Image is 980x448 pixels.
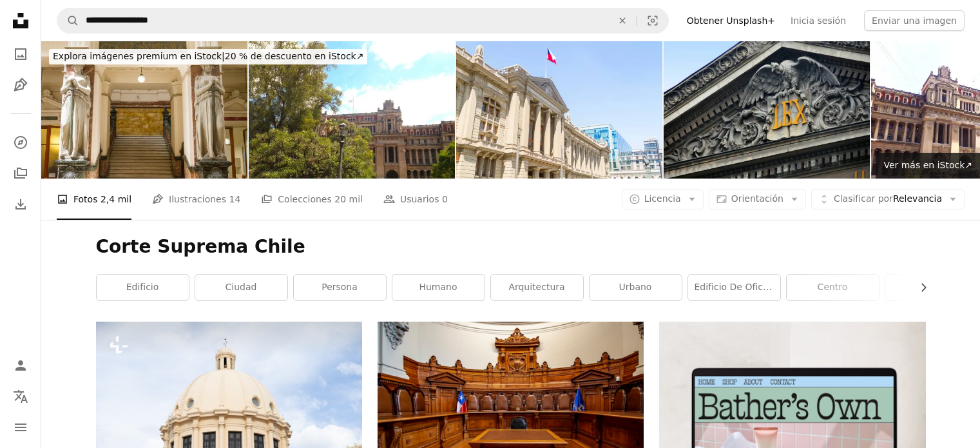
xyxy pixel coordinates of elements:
[41,41,247,179] img: Palacio de Justicia de Chile
[637,8,668,33] button: Búsqueda visual
[442,192,448,206] span: 0
[644,193,681,204] span: Licencia
[229,192,240,206] span: 14
[491,275,583,300] a: arquitectura
[8,414,34,440] button: Menú
[392,275,485,300] a: Humano
[334,192,363,206] span: 20 mil
[97,275,189,300] a: edificio
[8,72,34,98] a: Ilustraciones
[249,41,455,179] img: The Palace of Justice of the Argentine Nation. The seat of the Supreme Court.
[622,189,704,209] button: Licencia
[96,235,926,258] h1: Corte Suprema Chile
[378,404,644,416] a: una sala de audiencias con un gran banco de madera
[261,179,363,220] a: Colecciones 20 mil
[787,275,879,300] a: centro
[912,275,926,300] button: desplazar lista a la derecha
[664,41,870,179] img: Corte Suprema de Chile - frontón con la palabra latina para "Ley", "Lex" - tribunales de justicia...
[834,193,893,204] span: Clasificar por
[885,275,977,300] a: paisaje
[41,41,375,72] a: Explora imágenes premium en iStock|20 % de descuento en iStock↗
[57,8,79,33] button: Buscar en Unsplash
[195,275,287,300] a: ciudad
[876,153,980,179] a: Ver más en iStock↗
[53,51,225,61] span: Explora imágenes premium en iStock |
[57,8,669,34] form: Encuentra imágenes en todo el sitio
[96,404,362,416] a: Un gran edificio con un reloj en la parte superior
[883,160,972,170] span: Ver más en iStock ↗
[811,189,965,209] button: Clasificar porRelevancia
[8,161,34,186] a: Colecciones
[383,179,448,220] a: Usuarios 0
[8,353,34,378] a: Iniciar sesión / Registrarse
[456,41,662,179] img: Palacio de Justicia de Chile
[608,8,637,33] button: Borrar
[783,10,854,31] a: Inicia sesión
[8,41,34,67] a: Fotos
[731,193,783,204] span: Orientación
[8,130,34,155] a: Explorar
[590,275,682,300] a: urbano
[688,275,780,300] a: Edificio de oficina
[709,189,806,209] button: Orientación
[864,10,965,31] button: Enviar una imagen
[8,191,34,217] a: Historial de descargas
[679,10,783,31] a: Obtener Unsplash+
[834,193,942,206] span: Relevancia
[294,275,386,300] a: persona
[152,179,240,220] a: Ilustraciones 14
[8,384,34,409] button: Idioma
[53,51,363,61] span: 20 % de descuento en iStock ↗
